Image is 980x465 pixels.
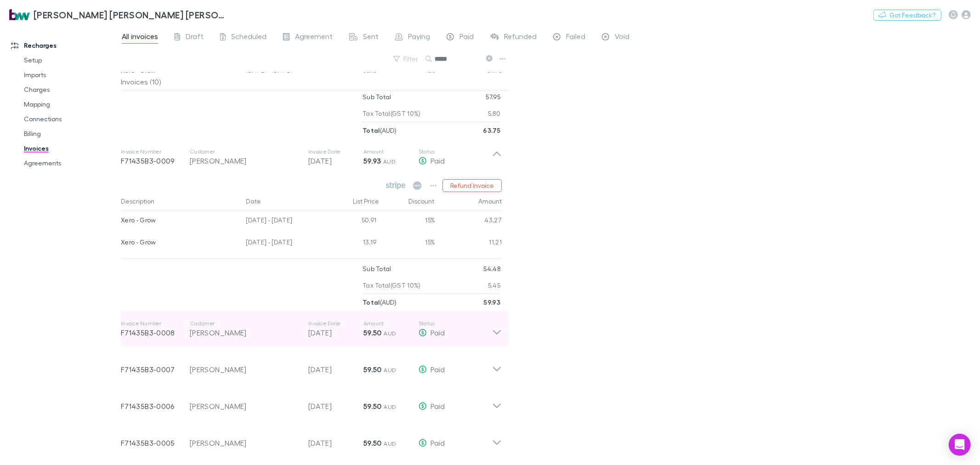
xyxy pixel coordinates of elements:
[15,141,127,156] a: Invoices
[308,437,363,448] p: [DATE]
[363,32,379,44] span: Sent
[308,401,363,412] p: [DATE]
[566,32,585,44] span: Failed
[4,4,233,26] a: [PERSON_NAME] [PERSON_NAME] [PERSON_NAME] Partners
[384,440,396,447] span: AUD
[121,401,190,412] p: F71435B3-0006
[363,320,419,327] p: Amount
[363,328,382,337] strong: 59.50
[295,32,333,44] span: Agreement
[419,148,492,155] p: Status
[113,384,509,421] div: F71435B3-0006[PERSON_NAME][DATE]59.50 AUDPaid
[363,126,380,134] strong: Total
[121,437,190,448] p: F71435B3-0005
[190,155,299,166] div: [PERSON_NAME]
[190,148,299,155] p: Customer
[308,364,363,375] p: [DATE]
[486,89,500,105] p: 57.95
[483,261,500,277] p: 54.48
[488,105,500,122] p: 5.80
[363,365,382,374] strong: 59.50
[363,148,419,155] p: Amount
[431,328,445,337] span: Paid
[873,10,941,21] button: Got Feedback?
[380,232,436,255] div: 15%
[308,155,363,166] p: [DATE]
[122,32,158,44] span: All invoices
[113,347,509,384] div: F71435B3-0007[PERSON_NAME][DATE]59.50 AUDPaid
[15,112,127,126] a: Connections
[113,311,509,347] div: Invoice NumberF71435B3-0008Customer[PERSON_NAME]Invoice Date[DATE]Amount59.50 AUDStatusPaid
[15,156,127,170] a: Agreements
[243,210,325,232] div: [DATE] - [DATE]
[363,261,391,277] p: Sub Total
[34,9,228,20] h3: [PERSON_NAME] [PERSON_NAME] [PERSON_NAME] Partners
[121,155,190,166] p: F71435B3-0009
[190,437,299,448] div: [PERSON_NAME]
[190,364,299,375] div: [PERSON_NAME]
[190,401,299,412] div: [PERSON_NAME]
[442,179,502,192] button: Refund Invoice
[121,327,190,338] p: F71435B3-0008
[384,330,396,337] span: AUD
[363,298,380,306] strong: Total
[431,438,445,447] span: Paid
[9,9,30,20] img: Brewster Walsh Waters Partners's Logo
[308,148,363,155] p: Invoice Date
[2,38,127,53] a: Recharges
[190,320,299,327] p: Customer
[121,364,190,375] p: F71435B3-0007
[363,402,382,411] strong: 59.50
[363,294,397,311] p: ( AUD )
[384,403,396,410] span: AUD
[121,320,190,327] p: Invoice Number
[113,139,509,176] div: Invoice NumberF71435B3-0009Customer[PERSON_NAME]Invoice Date[DATE]Amount59.93 AUDStatusPaid
[243,232,325,255] div: [DATE] - [DATE]
[484,298,500,306] strong: 59.93
[363,438,382,448] strong: 59.50
[363,105,421,122] p: Tax Total (GST 10%)
[15,53,127,68] a: Setup
[419,320,492,327] p: Status
[121,148,190,155] p: Invoice Number
[113,421,509,458] div: F71435B3-0005[PERSON_NAME][DATE]59.50 AUDPaid
[459,32,474,44] span: Paid
[408,32,430,44] span: Paying
[431,156,445,165] span: Paid
[15,82,127,97] a: Charges
[949,434,971,456] div: Open Intercom Messenger
[436,232,502,255] div: 11.21
[483,126,500,134] strong: 63.75
[363,89,391,105] p: Sub Total
[383,158,396,165] span: AUD
[15,68,127,82] a: Imports
[504,32,537,44] span: Refunded
[121,232,239,252] div: Xero - Grow
[186,32,204,44] span: Draft
[15,97,127,112] a: Mapping
[389,53,424,64] button: Filter
[431,365,445,374] span: Paid
[363,156,381,165] strong: 59.93
[325,210,380,232] div: 50.91
[436,210,502,232] div: 43.27
[431,402,445,410] span: Paid
[190,327,299,338] div: [PERSON_NAME]
[363,122,397,139] p: ( AUD )
[384,367,396,374] span: AUD
[15,126,127,141] a: Billing
[615,32,629,44] span: Void
[325,232,380,255] div: 13.19
[308,327,363,338] p: [DATE]
[363,277,421,294] p: Tax Total (GST 10%)
[121,210,239,230] div: Xero - Grow
[308,320,363,327] p: Invoice Date
[380,210,436,232] div: 15%
[231,32,266,44] span: Scheduled
[488,277,500,294] p: 5.45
